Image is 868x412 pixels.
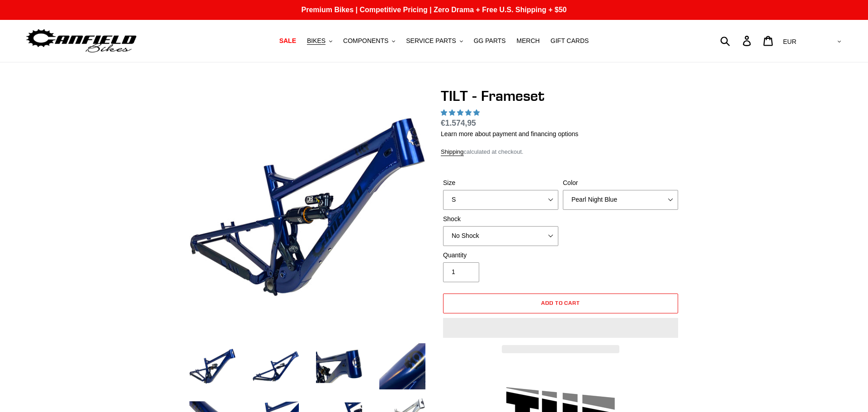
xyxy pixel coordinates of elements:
[279,37,296,45] span: SALE
[546,35,594,47] a: GIFT CARDS
[517,37,540,45] span: MERCH
[25,27,138,55] img: Canfield Bikes
[441,148,464,156] a: Shipping
[302,35,337,47] button: BIKES
[443,251,558,260] label: Quantity
[406,37,456,45] span: SERVICE PARTS
[725,31,748,51] input: Search
[441,130,578,137] a: Learn more about payment and financing options
[314,341,364,391] img: Load image into Gallery viewer, TILT - Frameset
[275,35,301,47] a: SALE
[343,37,388,45] span: COMPONENTS
[551,37,589,45] span: GIFT CARDS
[307,37,325,45] span: BIKES
[441,118,476,128] span: €1.574,95
[251,341,301,391] img: Load image into Gallery viewer, TILT - Frameset
[441,87,680,104] h1: TILT - Frameset
[443,178,558,188] label: Size
[377,341,427,391] img: Load image into Gallery viewer, TILT - Frameset
[189,89,425,325] img: TILT - Frameset
[541,299,580,306] span: Add to cart
[339,35,400,47] button: COMPONENTS
[441,109,481,116] span: 5.00 stars
[512,35,544,47] a: MERCH
[441,147,680,156] div: calculated at checkout.
[443,214,558,224] label: Shock
[188,341,237,391] img: Load image into Gallery viewer, TILT - Frameset
[563,178,678,188] label: Color
[474,37,506,45] span: GG PARTS
[401,35,467,47] button: SERVICE PARTS
[469,35,510,47] a: GG PARTS
[443,294,678,313] button: Add to cart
